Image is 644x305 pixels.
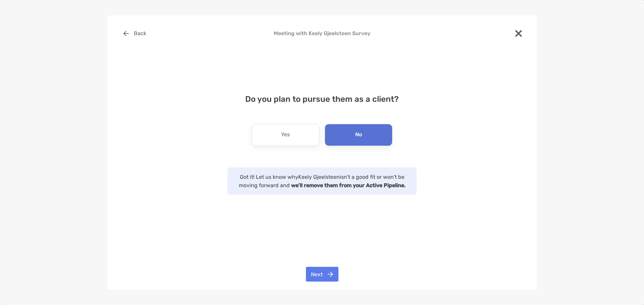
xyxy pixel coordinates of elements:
[118,94,526,104] h4: Do you plan to pursue them as a client?
[328,272,333,277] img: button icon
[118,26,151,41] button: Back
[281,130,290,140] p: Yes
[355,130,362,140] p: No
[291,182,406,188] strong: we'll remove them from your Active Pipeline.
[306,267,338,282] button: Next
[234,173,410,189] p: Got it! Let us know why Keely Gjeelsteen isn't a good fit or won't be moving forward and
[118,30,526,36] h4: Meeting with Keely Gjeelsteen Survey
[515,30,522,37] img: close modal
[123,31,129,36] img: button icon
